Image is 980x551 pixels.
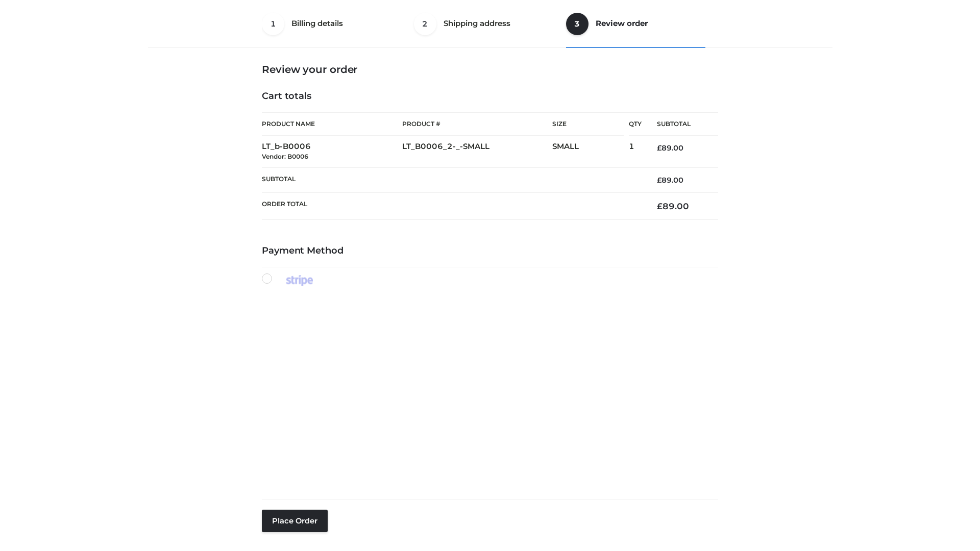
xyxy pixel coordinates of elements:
[657,176,661,185] span: £
[402,136,552,168] td: LT_B0006_2-_-SMALL
[629,112,642,136] th: Qty
[262,510,328,532] button: Place order
[657,143,661,153] span: £
[552,136,629,168] td: SMALL
[262,91,718,102] h4: Cart totals
[262,153,308,160] small: Vendor: B0006
[552,113,624,136] th: Size
[642,113,718,136] th: Subtotal
[260,297,716,482] iframe: Secure payment input frame
[262,167,642,192] th: Subtotal
[262,63,718,76] h3: Review your order
[629,136,642,168] td: 1
[262,193,642,220] th: Order Total
[262,136,402,168] td: LT_b-B0006
[657,201,663,211] span: £
[657,176,683,185] bdi: 89.00
[657,143,683,153] bdi: 89.00
[262,245,718,257] h4: Payment Method
[402,112,552,136] th: Product #
[262,112,402,136] th: Product Name
[657,201,689,211] bdi: 89.00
